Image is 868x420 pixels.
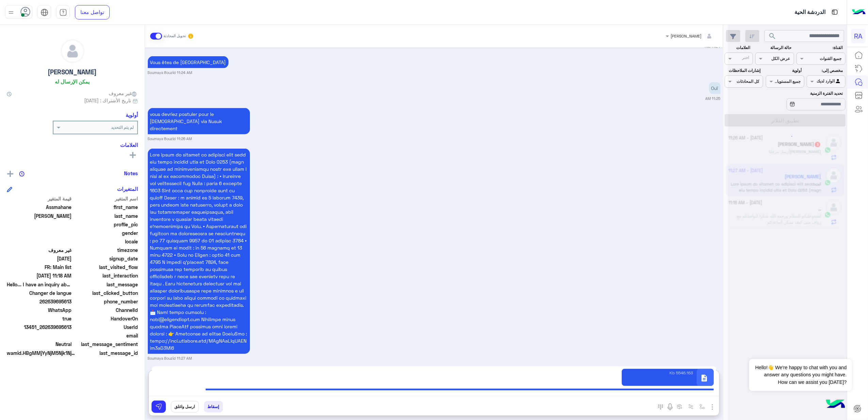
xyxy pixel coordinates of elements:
[73,264,138,271] span: last_visited_flow
[699,404,705,409] img: select flow
[851,29,866,43] div: RA
[148,136,192,141] small: Soumaya Bouzid 11:26 AM
[73,315,138,322] span: HandoverOn
[7,229,72,237] span: null
[126,112,138,118] h6: أولوية
[73,221,138,228] span: profile_pic
[7,324,72,331] span: 13451_262639695613
[204,401,223,412] button: إسقاط
[725,45,750,51] label: العلامات
[824,393,848,417] img: hulul-logo.png
[677,404,682,409] img: create order
[7,298,72,305] span: 262639695613
[84,97,131,104] span: تاريخ الأشتراك : [DATE]
[852,5,866,19] img: Logo
[41,9,48,16] img: tab
[73,281,138,288] span: last_message
[7,306,72,314] span: 2
[61,40,84,63] img: defaultAdmin.png
[7,349,75,357] span: wamid.HBgMMjYyNjM5Njk1NjEzFQIAEhggQUNGOTFFMEYyQTVCMTE3RTM1MTdEODVGMEJBM0JBQUMA
[666,403,674,411] img: send voice note
[7,246,72,254] span: غير معروف
[697,401,708,412] button: select flow
[150,152,247,351] span: Lore ipsum do sitamet co adipisci elit sedd eiu tempo incidid utla et Dolo 0253 (magn aliquae ad ...
[73,306,138,314] span: ChannelId
[658,404,663,410] img: make a call
[56,5,70,19] a: tab
[831,8,839,16] img: tab
[171,401,199,412] button: ارسل واغلق
[671,33,702,39] span: [PERSON_NAME]
[674,401,685,412] button: create order
[73,298,138,305] span: phone_number
[7,289,72,297] span: Changer de langue
[163,33,186,39] small: تحويل المحادثة
[148,356,192,361] small: Soumaya Bouzid 11:27 AM
[155,403,162,410] img: send message
[725,67,760,74] label: إشارات الملاحظات
[749,359,852,391] span: Hello!👋 We're happy to chat with you and answer any questions you might have. How can we assist y...
[73,238,138,245] span: locale
[7,204,72,211] span: Assmahane
[73,332,138,339] span: email
[7,238,72,245] span: null
[688,404,694,409] img: Trigger scenario
[73,204,138,211] span: first_name
[7,142,138,148] h6: العلامات
[7,255,72,262] span: 2025-10-13T08:17:04.304Z
[59,9,67,16] img: tab
[148,70,192,75] small: Soumaya Bouzid 11:24 AM
[794,8,825,17] p: الدردشة الحية
[73,324,138,331] span: UserId
[148,108,250,134] p: 13/10/2025, 11:26 AM
[73,341,138,348] span: last_message_sentiment
[73,229,138,237] span: gender
[73,212,138,220] span: last_name
[7,332,72,339] span: null
[73,255,138,262] span: signup_date
[73,272,138,279] span: last_interaction
[7,8,15,17] img: profile
[73,289,138,297] span: last_clicked_button
[75,5,110,19] a: تواصل معنا
[124,170,138,176] h6: Notes
[73,195,138,202] span: اسم المتغير
[725,114,846,126] button: تطبيق الفلاتر
[670,370,693,376] p: 5546.163 Kb
[117,186,138,192] h6: المتغيرات
[708,403,716,411] img: send attachment
[19,171,25,177] img: notes
[742,55,750,62] div: اختر
[685,401,697,412] button: Trigger scenario
[55,78,90,85] h6: يمكن الإرسال له
[700,374,709,382] span: description
[709,82,721,94] p: 13/10/2025, 11:25 AM
[7,341,72,348] span: 0
[7,171,13,177] img: add
[7,272,72,279] span: 2025-10-13T08:18:46.894Z
[781,130,793,142] div: loading...
[7,281,72,288] span: Hello... I have an inquiry about
[76,349,138,357] span: last_message_id
[7,315,72,322] span: true
[109,90,138,97] span: غير معروف
[48,68,97,76] h5: [PERSON_NAME]
[7,195,72,202] span: قيمة المتغير
[73,246,138,254] span: timezone
[7,212,72,220] span: Ahmed
[148,149,250,354] p: 13/10/2025, 11:27 AM
[148,56,228,68] p: 13/10/2025, 11:24 AM
[111,125,134,130] b: لم يتم التحديد
[7,264,72,271] span: FR: Main list
[706,96,721,101] small: 11:25 AM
